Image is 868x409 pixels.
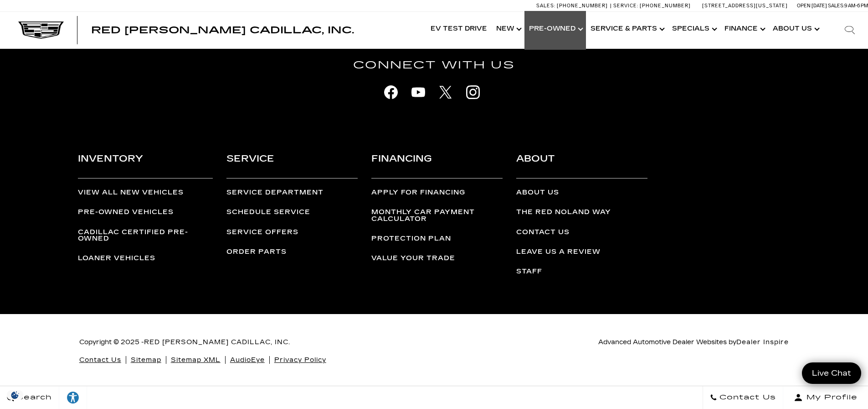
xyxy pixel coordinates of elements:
a: facebook [380,81,402,104]
span: 9 AM-6 PM [844,3,868,9]
span: Contact Us [717,391,776,404]
a: New [492,11,524,47]
h3: Inventory [78,151,212,178]
a: instagram [462,81,484,104]
a: [STREET_ADDRESS][US_STATE] [702,3,788,9]
h3: About [516,151,647,178]
a: Cadillac Certified Pre-Owned [78,228,188,242]
a: Red [PERSON_NAME] Cadillac, Inc. [144,338,290,346]
img: Cadillac Dark Logo with Cadillac White Text [18,21,64,39]
button: Open user profile menu [783,386,868,409]
a: youtube [407,81,430,104]
h3: Financing [371,151,503,178]
a: Red [PERSON_NAME] Cadillac, Inc. [91,26,354,35]
span: Service: [613,3,638,9]
span: Live Chat [807,368,856,378]
a: Sales: [PHONE_NUMBER] [536,3,610,8]
a: Contact Us [703,386,783,409]
a: Order Parts [226,248,287,256]
a: Sitemap [131,356,161,364]
a: Finance [720,11,768,47]
a: Specials [668,11,720,47]
a: Monthly Car Payment Calculator [371,208,475,222]
a: EV Test Drive [426,11,492,47]
span: Red [PERSON_NAME] Cadillac, Inc. [91,25,354,36]
a: Pre-Owned [524,11,586,47]
span: Search [14,391,52,404]
section: Click to Open Cookie Consent Modal [5,390,26,400]
a: Staff [516,267,542,275]
a: View All New Vehicles [78,189,184,196]
a: Explore your accessibility options [59,386,87,409]
a: About Us [516,189,559,196]
div: Explore your accessibility options [59,391,87,404]
a: Service Department [226,189,324,196]
a: AudioEye [230,356,265,364]
a: Service & Parts [586,11,668,47]
a: Privacy Policy [274,356,326,364]
span: [PHONE_NUMBER] [557,3,608,9]
a: Loaner Vehicles [78,254,155,262]
a: Sitemap XML [171,356,221,364]
span: Advanced Automotive Dealer Websites by [598,338,789,346]
span: Open [DATE] [797,3,827,9]
span: Sales: [828,3,844,9]
a: The Red Noland Way [516,208,611,216]
a: Pre-Owned Vehicles [78,208,174,216]
span: Sales: [536,3,555,9]
a: Service Offers [226,228,298,236]
a: Service: [PHONE_NUMBER] [610,3,693,8]
a: Dealer Inspire [736,338,789,346]
h4: Connect With Us [140,57,728,73]
a: Live Chat [802,362,861,384]
span: My Profile [803,391,858,404]
a: About Us [768,11,822,47]
a: Contact Us [79,356,121,364]
p: Copyright © 2025 - [79,336,427,349]
a: Protection Plan [371,235,451,242]
a: Schedule Service [226,208,310,216]
img: Opt-Out Icon [5,390,26,400]
div: Search [832,12,868,48]
a: Contact Us [516,228,570,236]
a: X [434,81,457,104]
a: Apply for Financing [371,189,465,196]
a: Leave Us a Review [516,248,601,256]
h3: Service [226,151,358,178]
a: Value Your Trade [371,254,455,262]
span: [PHONE_NUMBER] [640,3,691,9]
